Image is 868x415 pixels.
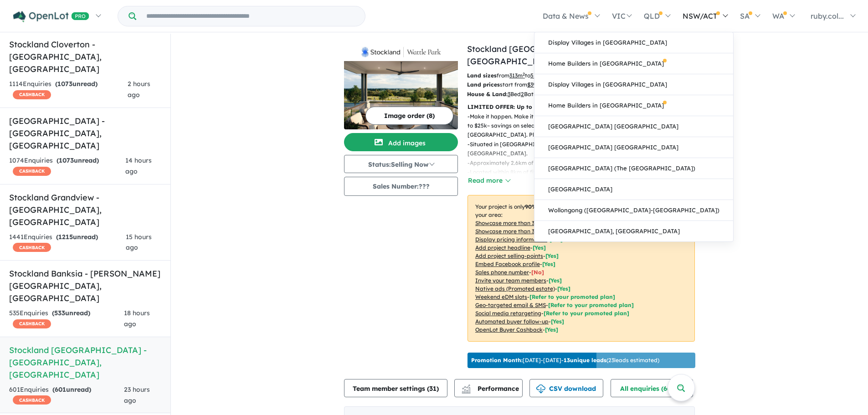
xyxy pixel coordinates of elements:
button: Add images [344,133,458,151]
a: [GEOGRAPHIC_DATA] (The [GEOGRAPHIC_DATA]) [534,158,733,179]
h5: Stockland Cloverton - [GEOGRAPHIC_DATA] , [GEOGRAPHIC_DATA] [9,38,161,75]
span: 1073 [57,80,72,88]
div: 1074 Enquir ies [9,155,125,177]
span: 23 hours ago [124,385,150,405]
span: [Refer to your promoted plan] [529,293,615,300]
u: 3 [508,91,510,97]
img: Stockland Wattle Park - Tarneit Logo [348,46,454,57]
u: 313 m [509,72,525,79]
p: - Situated in [GEOGRAPHIC_DATA]'s booming West - only 30kms from [GEOGRAPHIC_DATA]. [467,140,702,159]
span: to [525,72,547,79]
h5: Stockland [GEOGRAPHIC_DATA] - [GEOGRAPHIC_DATA] , [GEOGRAPHIC_DATA] [9,344,161,381]
span: 18 hours ago [124,309,150,328]
p: Bed Bath Car from [467,90,610,99]
span: CASHBACK [13,319,51,328]
sup: 2 [523,72,525,77]
button: Sales Number:??? [344,177,458,196]
u: Sales phone number [475,269,529,276]
p: start from [467,80,610,89]
strong: ( unread) [56,156,99,164]
u: Invite your team members [475,277,546,284]
p: - Make it happen. Make it home with [GEOGRAPHIC_DATA]. For a limited time, unlock up to $25k~ sav... [467,112,702,140]
p: - Located within 8km of five existing shopping centres, plus a proposed local town centre just 1.... [467,168,702,186]
b: 13 unique leads [564,357,606,364]
button: All enquiries (601) [611,379,693,397]
span: CASHBACK [13,243,51,252]
a: [GEOGRAPHIC_DATA] [GEOGRAPHIC_DATA] [534,116,733,137]
span: [ Yes ] [549,277,562,284]
span: 31 [429,384,437,393]
a: Display Villages in [GEOGRAPHIC_DATA] [534,32,733,53]
span: Performance [463,384,519,393]
span: [Refer to your promoted plan] [548,302,634,308]
button: CSV download [529,379,603,397]
p: - Approximately 2.6km of Werribee River frontage [467,159,702,168]
a: Wollongong ([GEOGRAPHIC_DATA]-[GEOGRAPHIC_DATA]) [534,200,733,221]
span: 1215 [58,233,73,241]
strong: ( unread) [52,309,90,317]
img: download icon [536,384,545,394]
h5: [GEOGRAPHIC_DATA] - [GEOGRAPHIC_DATA] , [GEOGRAPHIC_DATA] [9,115,161,152]
strong: ( unread) [56,233,98,241]
p: [DATE] - [DATE] - ( 23 leads estimated) [471,356,659,364]
u: Embed Facebook profile [475,261,540,267]
u: Display pricing information [475,236,547,243]
u: Add project selling-points [475,252,543,259]
span: [ Yes ] [542,261,555,267]
a: Display Villages in [GEOGRAPHIC_DATA] [534,74,733,95]
div: 535 Enquir ies [9,308,124,330]
b: Land sizes [467,72,497,79]
span: [Yes] [557,285,570,292]
u: 512 m [530,72,547,79]
a: [GEOGRAPHIC_DATA] [534,179,733,200]
span: [ Yes ] [545,252,559,259]
span: 1073 [59,156,74,164]
span: CASHBACK [13,395,51,405]
img: Stockland Wattle Park - Tarneit [344,61,458,129]
u: Add project headline [475,244,530,251]
button: Performance [454,379,523,397]
div: 1441 Enquir ies [9,232,126,254]
a: Stockland Wattle Park - Tarneit LogoStockland Wattle Park - Tarneit [344,43,458,129]
span: [Yes] [545,326,558,333]
u: Showcase more than 3 listings [475,228,555,235]
span: CASHBACK [13,90,51,99]
p: LIMITED OFFER: Up to $25k~ off titled lots with only $10k~ deposit. [467,102,695,112]
a: Home Builders in [GEOGRAPHIC_DATA] [534,95,733,116]
button: Read more [467,175,510,186]
span: 2 hours ago [128,80,150,99]
div: 1114 Enquir ies [9,79,128,101]
span: [ Yes ] [533,244,546,251]
b: Land prices [467,81,500,88]
img: bar-chart.svg [462,387,471,393]
u: 2 [521,91,524,97]
strong: ( unread) [52,385,91,394]
div: 601 Enquir ies [9,384,124,406]
span: 15 hours ago [126,233,152,252]
span: [ No ] [531,269,544,276]
p: Your project is only comparing to other top-performing projects in your area: - - - - - - - - - -... [467,195,695,342]
b: Promotion Month: [471,357,523,364]
h5: Stockland Banksia - [PERSON_NAME][GEOGRAPHIC_DATA] , [GEOGRAPHIC_DATA] [9,267,161,304]
u: OpenLot Buyer Cashback [475,326,543,333]
input: Try estate name, suburb, builder or developer [138,6,363,26]
a: Home Builders in [GEOGRAPHIC_DATA] [534,53,733,74]
u: Automated buyer follow-up [475,318,549,325]
p: from [467,71,610,80]
span: 533 [54,309,65,317]
button: Team member settings (31) [344,379,447,397]
img: Openlot PRO Logo White [13,11,89,22]
strong: ( unread) [55,80,98,88]
span: CASHBACK [13,167,51,176]
u: $ 390,000 [527,81,550,88]
u: Geo-targeted email & SMS [475,302,546,308]
span: [ Yes ] [550,236,563,243]
u: Native ads (Promoted estate) [475,285,555,292]
span: 14 hours ago [125,156,152,175]
a: [GEOGRAPHIC_DATA] [GEOGRAPHIC_DATA] [534,137,733,158]
button: Image order (8) [365,107,453,125]
b: 90 % ready [525,203,555,210]
span: 601 [55,385,66,394]
u: Weekend eDM slots [475,293,527,300]
span: ruby.col... [811,11,844,20]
